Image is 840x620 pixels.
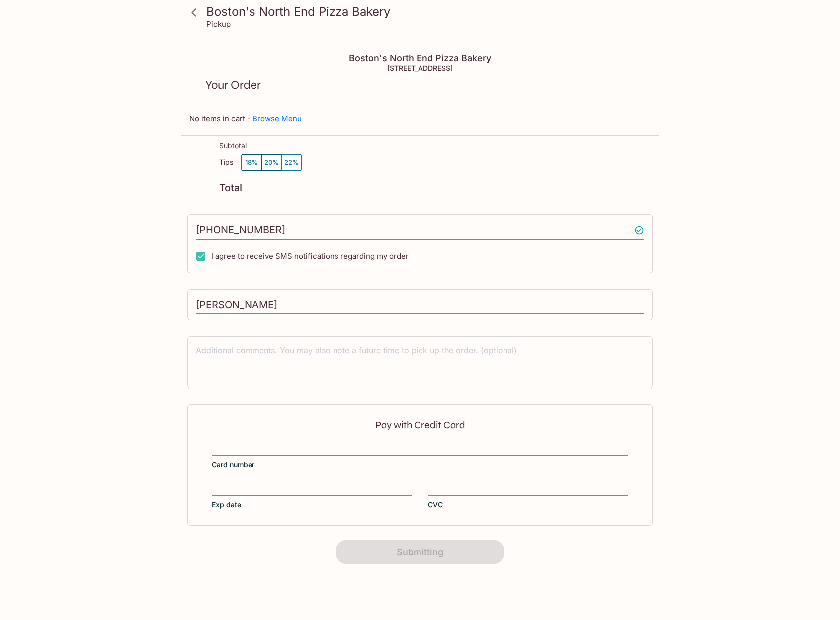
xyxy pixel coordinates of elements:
p: No items in cart - [189,114,651,123]
h5: [STREET_ADDRESS] [181,64,659,72]
p: Tips [219,158,233,166]
a: Browse Menu [252,114,302,123]
span: Exp date [212,500,241,510]
h3: Boston's North End Pizza Bakery [206,4,651,19]
button: 18% [242,154,261,171]
button: 22% [281,154,301,171]
iframe: Secure expiration date input frame [212,483,412,494]
span: I agree to receive SMS notifications regarding my order [211,251,409,261]
p: Subtotal [219,142,247,150]
p: Total [219,183,242,193]
p: Pickup [206,19,231,29]
h4: Boston's North End Pizza Bakery [181,53,659,64]
iframe: Secure card number input frame [212,443,628,454]
input: Enter first and last name [196,296,644,314]
button: 20% [261,154,281,171]
span: Card number [212,460,254,470]
p: Pay with Credit Card [212,420,628,430]
span: CVC [428,500,443,510]
p: Your Order [205,80,635,90]
input: Enter phone number [196,221,644,240]
iframe: Secure CVC input frame [428,483,628,494]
